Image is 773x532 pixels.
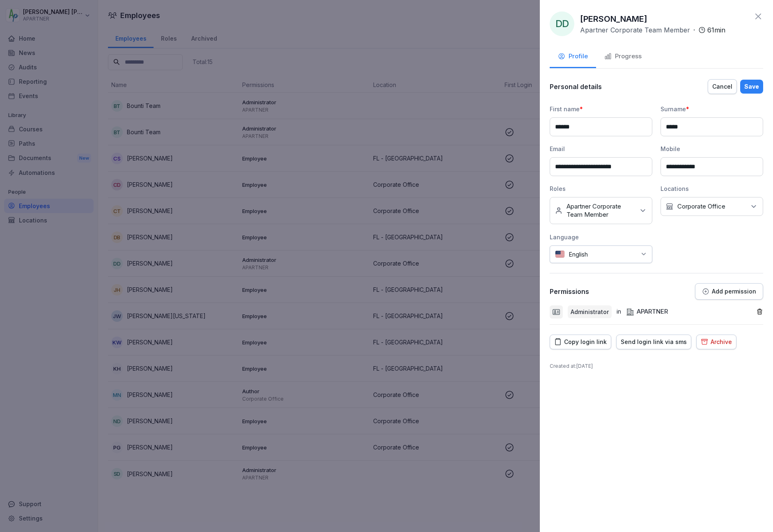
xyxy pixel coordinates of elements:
[567,202,635,219] p: Apartner Corporate Team Member
[550,83,602,91] p: Personal details
[617,307,621,316] p: in
[616,335,691,349] button: Send login link via sms
[571,307,609,316] p: Administrator
[661,144,763,153] div: Mobile
[558,52,588,61] div: Profile
[580,25,690,35] p: Apartner Corporate Team Member
[661,105,763,113] div: Surname
[596,46,650,68] button: Progress
[701,337,732,346] div: Archive
[550,144,652,153] div: Email
[707,25,725,35] p: 61 min
[604,52,642,61] div: Progress
[661,184,763,193] div: Locations
[712,288,756,295] p: Add permission
[580,25,725,35] div: ·
[708,79,737,94] button: Cancel
[695,283,763,300] button: Add permission
[550,335,611,349] button: Copy login link
[580,13,647,25] p: [PERSON_NAME]
[554,337,607,346] div: Copy login link
[550,105,652,113] div: First name
[550,11,574,36] div: DD
[621,337,687,346] div: Send login link via sms
[550,245,652,263] div: English
[677,202,725,211] p: Corporate Office
[550,233,652,241] div: Language
[555,250,565,258] img: us.svg
[744,82,759,91] div: Save
[740,80,763,94] button: Save
[550,184,652,193] div: Roles
[712,82,732,91] div: Cancel
[626,307,668,316] div: APARTNER
[550,362,763,370] p: Created at : [DATE]
[550,46,596,68] button: Profile
[550,287,589,296] p: Permissions
[696,335,736,349] button: Archive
